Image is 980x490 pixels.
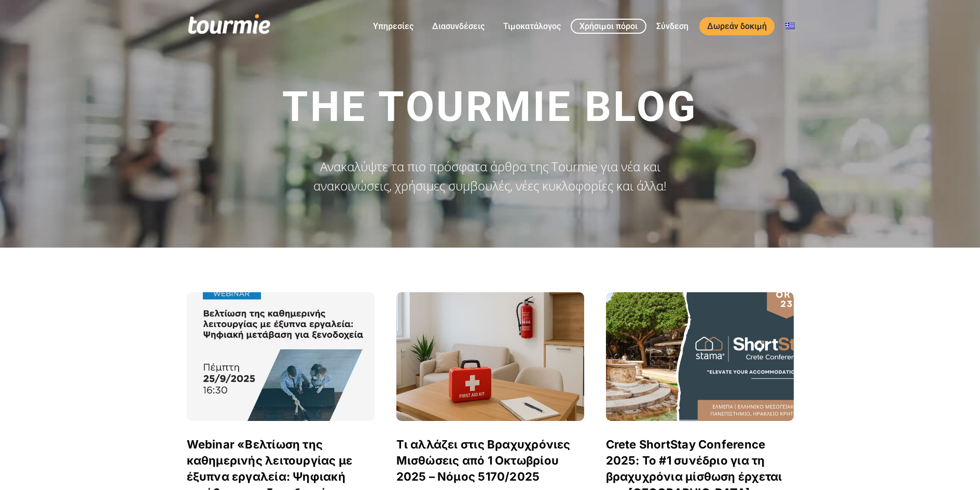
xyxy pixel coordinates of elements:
a: Σύνδεση [648,20,696,33]
a: Υπηρεσίες [365,20,421,33]
span: The Tourmie Blog [282,83,698,131]
a: Δωρεάν δοκιμή [699,17,775,35]
a: Τιμοκατάλογος [495,20,569,33]
a: Χρήσιμοι πόροι [571,19,646,34]
span: Ανακαλύψτε τα πιο πρόσφατα άρθρα της Tourmie για νέα και ανακοινώσεις, χρήσιμες συμβουλές, νέες κ... [313,158,667,194]
a: Τι αλλάζει στις Βραχυχρόνιες Μισθώσεις από 1 Οκτωβρίου 2025 – Νόμος 5170/2025 [396,438,571,483]
a: Διασυνδέσεις [424,20,492,33]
